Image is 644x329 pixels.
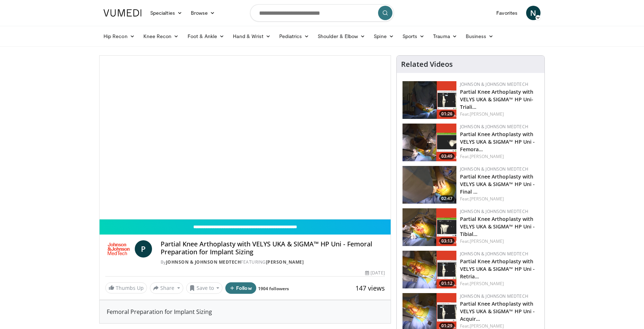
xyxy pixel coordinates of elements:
a: 1904 followers [258,286,289,292]
a: [PERSON_NAME] [470,281,504,287]
span: 02:47 [439,195,455,202]
div: [DATE] [365,270,385,276]
a: Partial Knee Arthoplasty with VELYS UKA & SIGMA™ HP Uni - Final … [460,173,535,195]
a: Knee Recon [139,29,183,43]
div: Feat. [460,238,539,245]
a: [PERSON_NAME] [470,153,504,159]
a: Johnson & Johnson MedTech [460,81,528,87]
a: P [135,240,152,258]
a: Partial Knee Arthoplasty with VELYS UKA & SIGMA™ HP Uni - Retria… [460,258,535,280]
span: 03:13 [439,238,455,244]
a: Partial Knee Arthoplasty with VELYS UKA & SIGMA™ HP Uni - Tibial… [460,216,535,237]
span: 01:12 [439,280,455,287]
a: 02:47 [402,166,456,204]
a: Business [461,29,498,43]
a: Johnson & Johnson MedTech [460,124,528,130]
a: Partial Knee Arthoplasty with VELYS UKA & SIGMA™ HP Uni- Triali… [460,88,534,110]
a: 01:26 [402,81,456,119]
div: Feat. [460,196,539,202]
div: Femoral Preparation for Implant Sizing [100,300,391,323]
div: Feat. [460,153,539,160]
a: Thumbs Up [105,282,147,293]
a: Johnson & Johnson MedTech [460,251,528,257]
a: Johnson & Johnson MedTech [460,293,528,299]
button: Share [150,282,183,294]
a: Partial Knee Arthoplasty with VELYS UKA & SIGMA™ HP Uni - Acquir… [460,300,535,322]
div: Feat. [460,281,539,287]
img: Johnson & Johnson MedTech [105,240,132,258]
a: [PERSON_NAME] [470,238,504,244]
a: Pediatrics [275,29,313,43]
img: 13513cbe-2183-4149-ad2a-2a4ce2ec625a.png.150x105_q85_crop-smart_upscale.png [402,124,456,161]
span: 01:26 [439,111,455,117]
a: 03:13 [402,208,456,246]
a: Johnson & Johnson MedTech [166,259,241,265]
h4: Partial Knee Arthoplasty with VELYS UKA & SIGMA™ HP Uni - Femoral Preparation for Implant Sizing [161,240,385,256]
a: N [526,6,540,20]
a: 01:12 [402,251,456,288]
a: Partial Knee Arthoplasty with VELYS UKA & SIGMA™ HP Uni - Femora… [460,131,535,153]
a: Foot & Ankle [183,29,229,43]
img: 2dac1888-fcb6-4628-a152-be974a3fbb82.png.150x105_q85_crop-smart_upscale.png [402,166,456,204]
a: Shoulder & Elbow [313,29,369,43]
input: Search topics, interventions [250,4,394,22]
a: Johnson & Johnson MedTech [460,208,528,214]
a: 03:49 [402,124,456,161]
span: 03:49 [439,153,455,159]
a: [PERSON_NAME] [266,259,304,265]
img: fca33e5d-2676-4c0d-8432-0e27cf4af401.png.150x105_q85_crop-smart_upscale.png [402,208,456,246]
div: By FEATURING [161,259,385,265]
img: 27d2ec60-bae8-41df-9ceb-8f0e9b1e3492.png.150x105_q85_crop-smart_upscale.png [402,251,456,288]
a: Sports [398,29,429,43]
a: Specialties [146,6,187,20]
button: Follow [225,282,256,294]
video-js: Video Player [100,56,391,219]
img: 54517014-b7e0-49d7-8366-be4d35b6cc59.png.150x105_q85_crop-smart_upscale.png [402,81,456,119]
a: Browse [187,6,220,20]
a: Johnson & Johnson MedTech [460,166,528,172]
a: [PERSON_NAME] [470,323,504,329]
a: Favorites [492,6,522,20]
h4: Related Videos [401,60,453,69]
a: [PERSON_NAME] [470,111,504,117]
div: Feat. [460,111,539,117]
a: Hand & Wrist [229,29,275,43]
a: Hip Recon [99,29,139,43]
button: Save to [186,282,223,294]
a: [PERSON_NAME] [470,196,504,202]
span: 01:29 [439,323,455,329]
a: Trauma [429,29,461,43]
span: 147 views [355,284,385,292]
img: VuMedi Logo [103,9,142,17]
a: Spine [369,29,398,43]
